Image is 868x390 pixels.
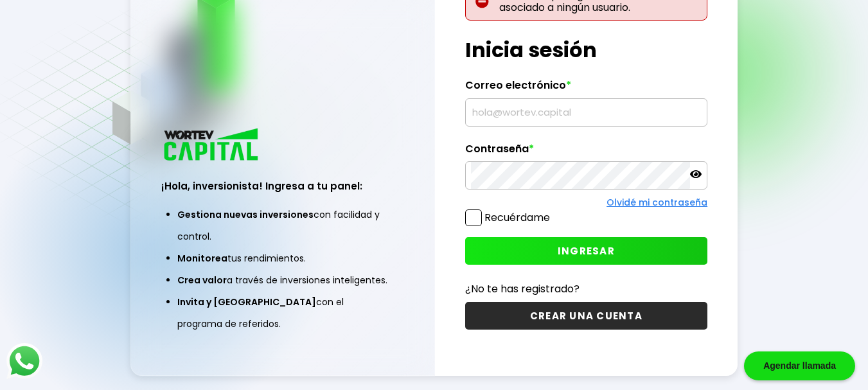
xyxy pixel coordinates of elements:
[161,127,263,164] img: logo_wortev_capital
[465,143,707,162] label: Contraseña
[177,296,316,308] span: Invita y [GEOGRAPHIC_DATA]
[161,179,404,193] h3: ¡Hola, inversionista! Ingresa a tu panel:
[177,247,388,269] li: tus rendimientos.
[177,252,227,265] span: Monitorea
[484,210,550,225] label: Recuérdame
[465,281,707,297] p: ¿No te has registrado?
[607,196,707,209] a: Olvidé mi contraseña
[465,281,707,330] a: ¿No te has registrado?CREAR UNA CUENTA
[471,99,702,126] input: hola@wortev.capital
[465,79,707,98] label: Correo electrónico
[744,351,855,380] div: Agendar llamada
[177,274,227,287] span: Crea valor
[177,208,314,221] span: Gestiona nuevas inversiones
[558,244,615,258] span: INGRESAR
[465,302,707,330] button: CREAR UNA CUENTA
[177,291,388,335] li: con el programa de referidos.
[465,35,707,66] h1: Inicia sesión
[177,269,388,291] li: a través de inversiones inteligentes.
[6,343,42,379] img: logos_whatsapp-icon.242b2217.svg
[465,237,707,265] button: INGRESAR
[177,204,388,247] li: con facilidad y control.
